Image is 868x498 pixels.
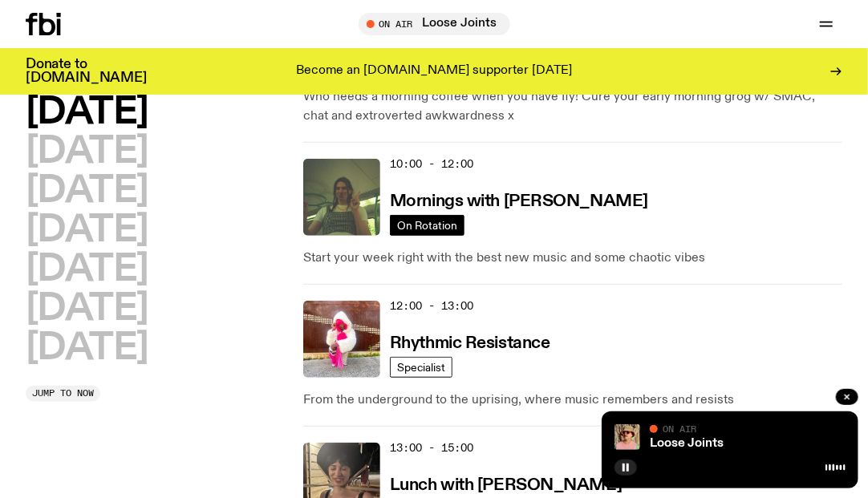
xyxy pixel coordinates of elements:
[397,219,457,231] span: On Rotation
[26,291,148,327] button: [DATE]
[390,357,452,378] a: Specialist
[26,386,100,402] button: Jump to now
[390,474,622,494] a: Lunch with [PERSON_NAME]
[303,159,380,236] img: Jim Kretschmer in a really cute outfit with cute braids, standing on a train holding up a peace s...
[390,190,648,210] a: Mornings with [PERSON_NAME]
[390,332,550,352] a: Rhythmic Resistance
[32,389,94,398] span: Jump to now
[26,58,147,85] h3: Donate to [DOMAIN_NAME]
[390,477,622,494] h3: Lunch with [PERSON_NAME]
[26,134,148,170] button: [DATE]
[390,440,473,455] span: 13:00 - 15:00
[390,193,648,210] h3: Mornings with [PERSON_NAME]
[663,423,696,434] span: On Air
[390,298,473,314] span: 12:00 - 13:00
[303,301,380,378] img: Attu crouches on gravel in front of a brown wall. They are wearing a white fur coat with a hood, ...
[303,87,842,126] p: Who needs a morning coffee when you have Ify! Cure your early morning grog w/ SMAC, chat and extr...
[397,361,445,373] span: Specialist
[303,249,842,268] p: Start your week right with the best new music and some chaotic vibes
[359,13,510,35] button: On AirLoose Joints
[26,173,148,209] button: [DATE]
[26,95,148,131] button: [DATE]
[303,391,842,410] p: From the underground to the uprising, where music remembers and resists
[390,156,473,172] span: 10:00 - 12:00
[614,424,640,450] img: Tyson stands in front of a paperbark tree wearing orange sunglasses, a suede bucket hat and a pin...
[296,64,572,79] p: Become an [DOMAIN_NAME] supporter [DATE]
[26,252,148,288] button: [DATE]
[390,335,550,352] h3: Rhythmic Resistance
[26,213,148,249] button: [DATE]
[390,215,464,236] a: On Rotation
[26,330,148,366] button: [DATE]
[650,437,724,450] a: Loose Joints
